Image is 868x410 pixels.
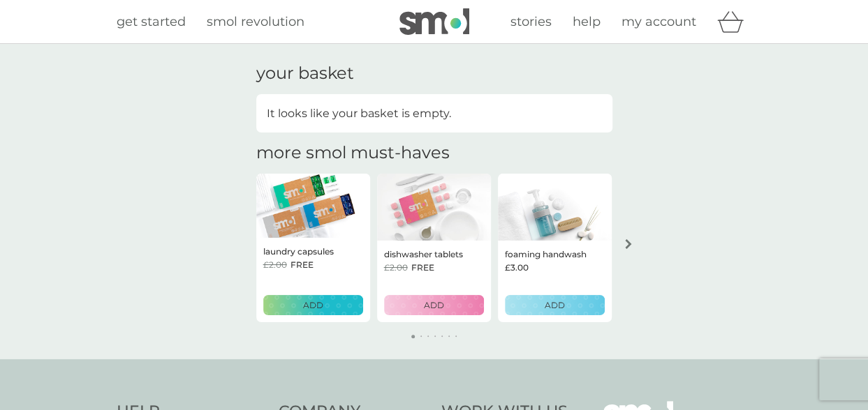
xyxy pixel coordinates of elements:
[424,298,444,312] p: ADD
[263,258,287,271] span: £2.00
[573,14,601,29] span: help
[505,261,529,274] span: £3.00
[505,248,587,261] p: foaming handwash
[399,8,469,35] img: smol
[621,12,696,32] a: my account
[384,248,463,261] p: dishwasher tablets
[263,245,334,258] p: laundry capsules
[256,63,354,84] h3: your basket
[510,12,552,32] a: stories
[207,14,304,29] span: smol revolution
[117,12,186,32] a: get started
[510,14,552,29] span: stories
[256,143,450,163] h2: more smol must-haves
[290,258,314,271] span: FREE
[384,261,408,274] span: £2.00
[303,298,323,312] p: ADD
[505,295,605,315] button: ADD
[621,14,696,29] span: my account
[384,295,484,315] button: ADD
[545,298,565,312] p: ADD
[267,105,451,123] p: It looks like your basket is empty.
[411,261,434,274] span: FREE
[263,295,363,315] button: ADD
[717,8,752,36] div: basket
[573,12,601,32] a: help
[117,14,186,29] span: get started
[207,12,304,32] a: smol revolution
